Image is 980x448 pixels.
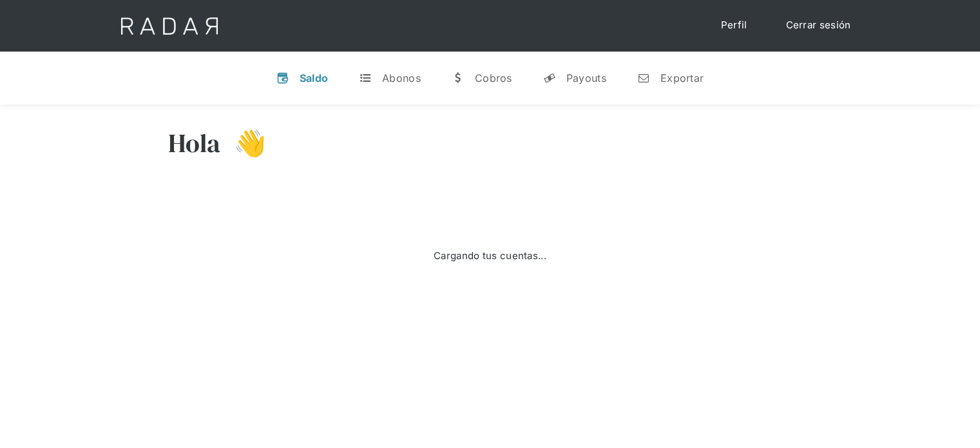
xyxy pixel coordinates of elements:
div: n [637,72,650,84]
div: Cargando tus cuentas... [434,249,546,264]
a: Perfil [708,13,760,38]
h3: 👋 [221,127,266,159]
div: y [543,72,556,84]
div: Payouts [566,72,606,84]
div: Saldo [300,72,329,84]
div: Cobros [475,72,512,84]
div: Exportar [660,72,704,84]
h3: Hola [168,127,221,159]
div: w [452,72,465,84]
div: v [276,72,289,84]
a: Cerrar sesión [773,13,864,38]
div: t [359,72,372,84]
div: Abonos [382,72,421,84]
